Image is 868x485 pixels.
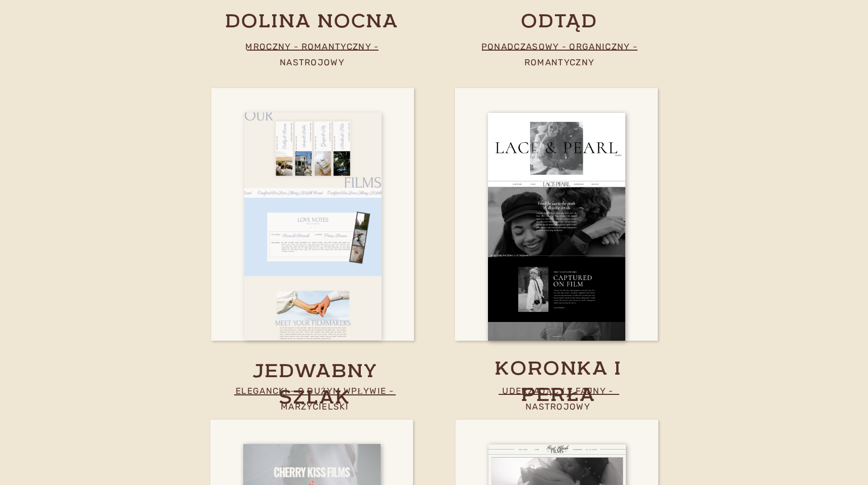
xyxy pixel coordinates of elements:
[252,363,378,408] font: jedwabny szlak
[481,42,637,67] font: ponadczasowy - organiczny - romantyczny
[425,10,694,35] a: odtąd
[188,10,435,35] a: dolina nocna
[455,6,522,15] font: Oferta pakietowa
[663,6,747,15] font: 35 dolarów lub mniej
[209,123,428,207] font: wyróżniać się
[237,72,400,111] font: Zbudowany do działania
[502,386,613,412] font: uderzający - FAJNY - nastrojowy
[560,6,634,15] font: Dodatki do witryny
[225,13,398,32] font: dolina nocna
[788,6,839,15] font: Nasze studio
[193,90,492,162] font: Zaprojektowany do
[521,13,597,32] font: odtąd
[495,360,622,406] font: koronka i perła
[340,6,420,15] font: [DEMOGRAPHIC_DATA]
[227,6,316,15] font: Przewodnik po kopiach
[245,42,379,67] font: mroczny - romantyczny - nastrojowy
[236,386,394,412] font: elegancki - o dużym wpływie - marzycielski
[235,359,395,384] a: jedwabny szlak
[132,6,195,22] font: Szablony stron internetowych
[26,6,84,15] font: Zestawy marek
[456,357,661,377] a: koronka i perła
